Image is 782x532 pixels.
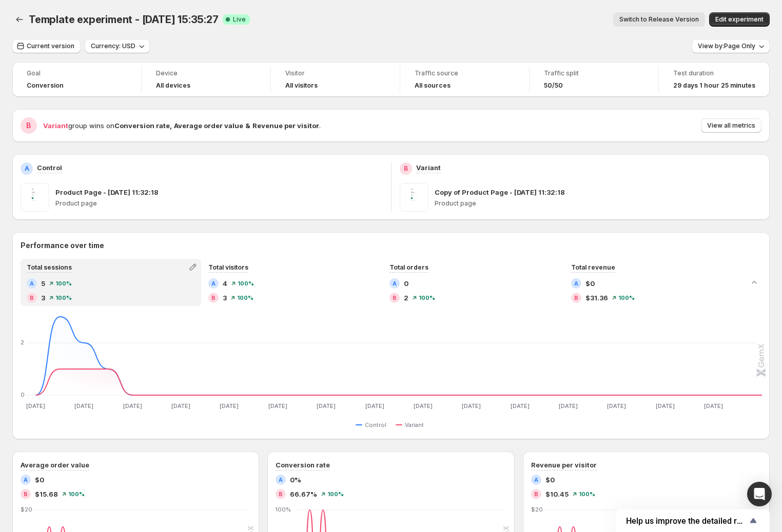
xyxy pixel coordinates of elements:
h2: A [574,280,578,287]
span: Test duration [673,69,755,77]
span: Control [365,421,386,429]
span: Live [233,15,246,24]
span: 66.67% [290,489,317,499]
span: Total orders [389,263,428,271]
h2: B [534,491,538,497]
span: $15.68 [35,489,58,499]
span: group wins on . [43,121,321,130]
text: [DATE] [510,402,529,410]
text: [DATE] [268,402,287,410]
h2: Performance over time [21,240,761,251]
button: Switch to Release Version [613,12,705,27]
button: Control [356,419,390,431]
span: $0 [35,475,44,485]
h2: A [393,280,397,287]
strong: Conversion rate [114,121,170,130]
text: 2 [21,339,24,346]
h2: A [30,280,34,287]
span: 100 % [55,295,72,301]
text: [DATE] [656,402,675,410]
strong: Average order value [174,121,243,130]
span: $10.45 [545,489,569,499]
span: Variant [43,121,68,130]
text: [DATE] [559,402,578,410]
img: Copy of Product Page - Aug 22, 11:32:18 [400,183,428,212]
span: Variant [405,421,424,429]
span: Edit experiment [715,15,764,24]
a: Traffic split50/50 [544,68,644,91]
p: Product page [435,199,762,208]
h2: B [211,295,216,301]
h3: Revenue per visitor [531,460,597,470]
button: View by:Page Only [692,39,770,53]
span: Template experiment - [DATE] 15:35:27 [29,13,219,26]
strong: & [245,121,250,130]
text: [DATE] [414,402,433,410]
button: Show survey - Help us improve the detailed report for A/B campaigns [626,515,759,527]
text: 100% [276,506,291,513]
h3: Average order value [21,460,89,470]
text: [DATE] [26,402,45,410]
span: Device [156,69,256,77]
text: $20 [21,506,32,513]
p: Product Page - [DATE] 11:32:18 [55,187,159,197]
strong: Revenue per visitor [252,121,319,130]
text: [DATE] [704,402,723,410]
button: Collapse chart [747,275,761,290]
span: 2 [404,293,408,303]
span: Visitor [285,69,385,77]
span: 100 % [237,295,253,301]
text: [DATE] [171,402,190,410]
span: 100 % [419,295,435,301]
span: 100 % [618,295,635,301]
button: View all metrics [701,118,761,133]
a: Test duration29 days 1 hour 25 minutes [673,68,755,91]
h2: B [26,120,31,131]
h2: A [211,280,216,287]
span: 0% [290,475,301,485]
button: Edit experiment [709,12,770,27]
h2: B [393,295,397,301]
span: 100 % [68,491,85,497]
button: Current version [12,39,81,53]
span: $0 [585,278,595,289]
span: Traffic source [415,69,515,77]
h2: B [404,165,408,173]
text: [DATE] [462,402,481,410]
span: Total visitors [208,263,248,271]
h2: A [24,477,28,483]
h2: B [24,491,28,497]
h3: Conversion rate [276,460,330,470]
h2: A [279,477,283,483]
p: Variant [416,162,441,173]
span: 50/50 [544,81,563,90]
span: Current version [27,42,74,50]
img: Product Page - Aug 22, 11:32:18 [21,183,49,212]
span: Total revenue [571,263,615,271]
h4: All devices [156,81,190,90]
span: $0 [545,475,555,485]
h2: B [279,491,283,497]
text: $20 [531,506,543,513]
span: 100 % [579,491,595,497]
span: View all metrics [707,121,755,130]
span: Conversion [27,81,64,90]
span: Help us improve the detailed report for A/B campaigns [626,516,747,526]
text: [DATE] [317,402,336,410]
span: Traffic split [544,69,644,77]
span: $31.36 [585,293,608,303]
h2: A [25,165,29,173]
button: Currency: USD [85,39,150,53]
button: Back [12,12,27,27]
span: 29 days 1 hour 25 minutes [673,81,755,90]
span: 3 [223,293,227,303]
text: [DATE] [74,402,93,410]
a: DeviceAll devices [156,68,256,91]
strong: , [170,121,172,130]
text: [DATE] [607,402,626,410]
h4: All sources [415,81,451,90]
span: 0 [404,278,408,289]
span: 100 % [55,280,72,287]
span: Switch to Release Version [619,15,699,24]
span: Total sessions [27,263,72,271]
